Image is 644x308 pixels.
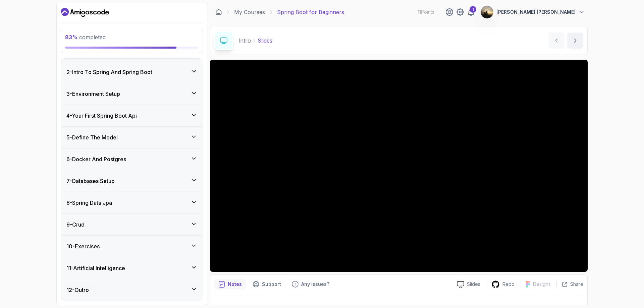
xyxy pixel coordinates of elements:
[467,281,480,288] p: Slides
[214,279,246,290] button: notes button
[548,33,565,49] button: previous content
[480,5,585,19] button: user profile image[PERSON_NAME] [PERSON_NAME]
[418,9,434,15] p: 11 Points
[210,60,588,272] iframe: To enrich screen reader interactions, please activate Accessibility in Grammarly extension settings
[481,6,493,18] img: user profile image
[486,280,520,289] a: Repo
[66,177,115,185] h3: 7 - Databases Setup
[238,37,251,45] p: Intro
[66,112,137,120] h3: 4 - Your First Spring Boot Api
[61,7,109,18] a: Dashboard
[249,279,285,290] button: Support button
[470,6,476,13] div: 1
[61,214,203,235] button: 9-Crud
[61,127,203,148] button: 5-Define The Model
[567,33,583,49] button: next content
[66,133,118,141] h3: 5 - Define The Model
[61,192,203,213] button: 8-Spring Data Jpa
[65,34,106,41] span: completed
[234,8,265,16] a: My Courses
[277,8,344,16] p: Spring Boot for Beginners
[65,34,78,41] span: 83 %
[502,281,515,288] p: Repo
[66,68,152,76] h3: 2 - Intro To Spring And Spring Boot
[66,286,89,294] h3: 12 - Outro
[533,281,551,288] p: Designs
[66,242,100,250] h3: 10 - Exercises
[496,9,576,15] p: [PERSON_NAME] [PERSON_NAME]
[61,61,203,83] button: 2-Intro To Spring And Spring Boot
[66,199,112,207] h3: 8 - Spring Data Jpa
[61,236,203,257] button: 10-Exercises
[61,148,203,170] button: 6-Docker And Postgres
[228,281,242,288] p: Notes
[258,37,272,45] p: Slides
[570,281,583,288] p: Share
[467,8,475,16] a: 1
[451,281,486,288] a: Slides
[66,221,85,229] h3: 9 - Crud
[288,279,333,290] button: Feedback button
[556,281,583,288] button: Share
[262,281,281,288] p: Support
[215,9,222,15] a: Dashboard
[66,155,126,163] h3: 6 - Docker And Postgres
[301,281,329,288] p: Any issues?
[61,257,203,279] button: 11-Artificial Intelligence
[66,264,125,272] h3: 11 - Artificial Intelligence
[66,90,120,98] h3: 3 - Environment Setup
[61,105,203,126] button: 4-Your First Spring Boot Api
[61,83,203,105] button: 3-Environment Setup
[61,170,203,192] button: 7-Databases Setup
[61,279,203,301] button: 12-Outro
